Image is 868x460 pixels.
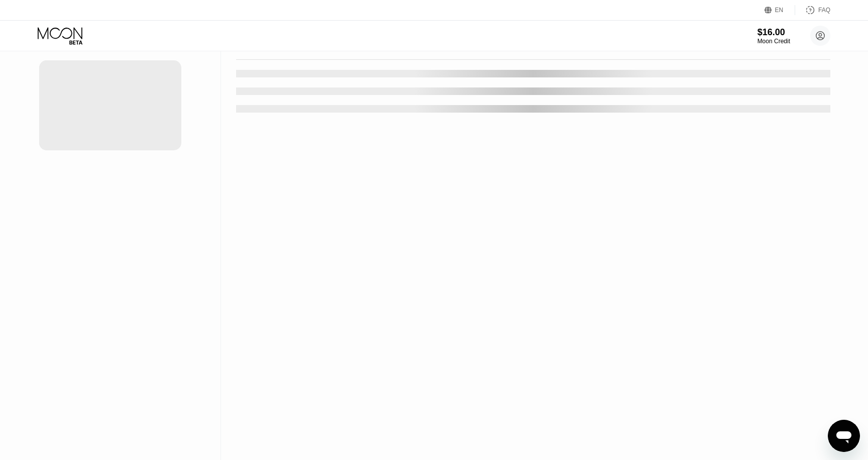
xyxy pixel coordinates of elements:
div: $16.00Moon Credit [757,27,790,45]
div: Moon Credit [757,38,790,45]
div: $16.00 [757,27,790,38]
div: EN [775,7,784,14]
div: FAQ [795,5,830,15]
div: FAQ [818,7,830,14]
div: EN [765,5,795,15]
iframe: Button to launch messaging window [828,420,860,452]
